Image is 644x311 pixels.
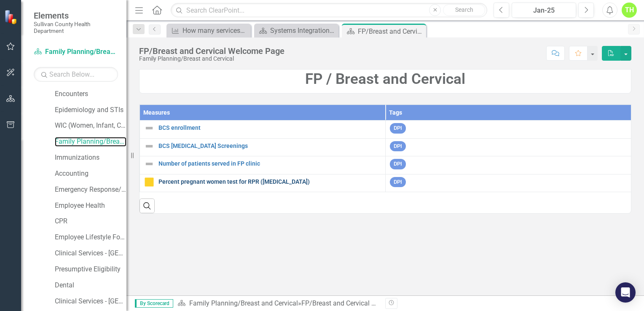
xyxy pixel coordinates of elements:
[4,9,19,24] img: ClearPoint Strategy
[55,105,126,115] a: Epidemiology and STIs
[390,123,406,134] span: DPI
[34,11,118,21] span: Elements
[55,89,126,99] a: Encounters
[55,297,126,306] a: Clinical Services - [GEOGRAPHIC_DATA]
[158,179,381,185] a: Percent pregnant women test for RPR ([MEDICAL_DATA])
[169,25,249,36] a: How many services/programs provided by providers
[55,169,126,179] a: Accounting
[270,25,336,36] div: Systems Integration Welcome Page
[55,153,126,163] a: Immunizations
[55,249,126,258] a: Clinical Services - [GEOGRAPHIC_DATA] ([PERSON_NAME])
[34,21,118,35] small: Sullivan County Health Department
[55,185,126,195] a: Emergency Response/PHEP
[455,6,473,13] span: Search
[55,201,126,211] a: Employee Health
[158,125,381,131] a: BCS enrollment
[55,265,126,274] a: Presumptive Eligibility
[358,26,424,37] div: FP/Breast and Cervical Welcome Page
[443,4,485,16] button: Search
[144,177,154,187] img: Caution
[615,282,636,303] div: Open Intercom Messenger
[55,121,126,131] a: WIC (Women, Infant, Child)
[144,141,154,151] img: Not Defined
[135,299,173,308] span: By Scorecard
[55,137,126,147] a: Family Planning/Breast and Cervical
[55,217,126,226] a: CPR
[158,143,381,149] a: BCS [MEDICAL_DATA] Screenings
[182,25,249,36] div: How many services/programs provided by providers
[390,141,406,152] span: DPI
[139,56,284,62] div: Family Planning/Breast and Cervical
[144,159,154,169] img: Not Defined
[55,281,126,290] a: Dental
[390,159,406,169] span: DPI
[171,3,487,18] input: Search ClearPoint...
[34,67,118,82] input: Search Below...
[55,233,126,242] a: Employee Lifestyle Focus
[139,46,284,56] div: FP/Breast and Cervical Welcome Page
[622,3,637,18] button: TH
[390,177,406,188] span: DPI
[305,70,465,88] strong: FP / Breast and Cervical
[301,299,416,307] div: FP/Breast and Cervical Welcome Page
[34,47,118,57] a: Family Planning/Breast and Cervical
[158,161,381,167] a: Number of patients served in FP clinic
[512,3,576,18] button: Jan-25
[515,5,573,16] div: Jan-25
[144,123,154,133] img: Not Defined
[177,299,379,308] div: »
[189,299,298,307] a: Family Planning/Breast and Cervical
[256,25,336,36] a: Systems Integration Welcome Page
